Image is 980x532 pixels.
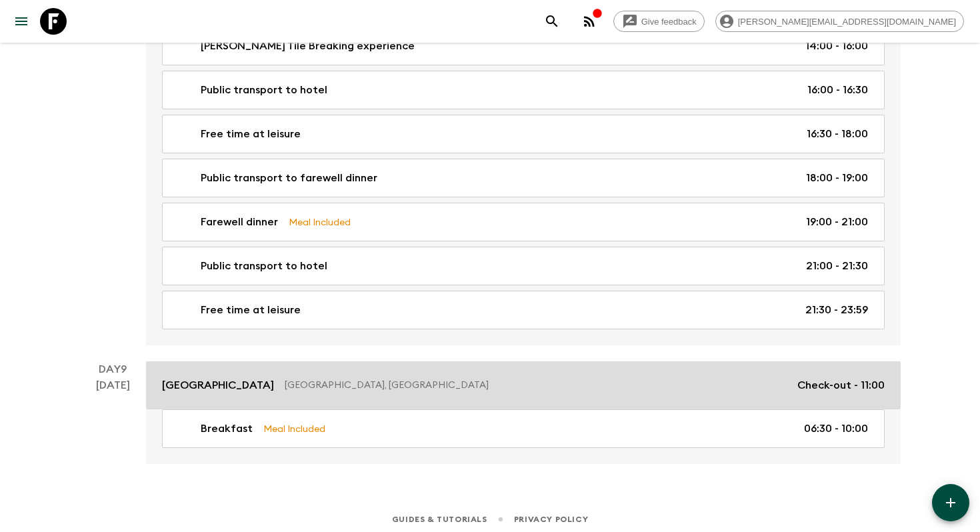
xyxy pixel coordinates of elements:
[201,214,278,230] p: Farewell dinner
[201,82,327,98] p: Public transport to hotel
[201,258,327,274] p: Public transport to hotel
[806,214,868,230] p: 19:00 - 21:00
[8,8,35,35] button: menu
[514,512,588,527] a: Privacy Policy
[289,215,351,229] p: Meal Included
[805,302,868,318] p: 21:30 - 23:59
[807,82,868,98] p: 16:00 - 16:30
[162,159,885,197] a: Public transport to farewell dinner18:00 - 19:00
[807,126,868,142] p: 16:30 - 18:00
[146,361,901,409] a: [GEOGRAPHIC_DATA][GEOGRAPHIC_DATA], [GEOGRAPHIC_DATA]Check-out - 11:00
[162,27,885,65] a: [PERSON_NAME] Tile Breaking experience14:00 - 16:00
[634,17,704,27] span: Give feedback
[201,38,415,54] p: [PERSON_NAME] Tile Breaking experience
[805,38,868,54] p: 14:00 - 16:00
[162,115,885,153] a: Free time at leisure16:30 - 18:00
[806,258,868,274] p: 21:00 - 21:30
[162,71,885,109] a: Public transport to hotel16:00 - 16:30
[79,361,146,377] p: Day 9
[201,421,253,437] p: Breakfast
[162,291,885,329] a: Free time at leisure21:30 - 23:59
[804,421,868,437] p: 06:30 - 10:00
[162,203,885,241] a: Farewell dinnerMeal Included19:00 - 21:00
[201,302,301,318] p: Free time at leisure
[806,170,868,186] p: 18:00 - 19:00
[392,512,487,527] a: Guides & Tutorials
[96,377,130,464] div: [DATE]
[201,126,301,142] p: Free time at leisure
[539,8,565,35] button: search adventures
[797,377,885,393] p: Check-out - 11:00
[201,170,377,186] p: Public transport to farewell dinner
[162,377,274,393] p: [GEOGRAPHIC_DATA]
[285,379,787,392] p: [GEOGRAPHIC_DATA], [GEOGRAPHIC_DATA]
[162,247,885,285] a: Public transport to hotel21:00 - 21:30
[731,17,963,27] span: [PERSON_NAME][EMAIL_ADDRESS][DOMAIN_NAME]
[715,11,964,32] div: [PERSON_NAME][EMAIL_ADDRESS][DOMAIN_NAME]
[162,409,885,448] a: BreakfastMeal Included06:30 - 10:00
[263,421,325,436] p: Meal Included
[613,11,705,32] a: Give feedback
